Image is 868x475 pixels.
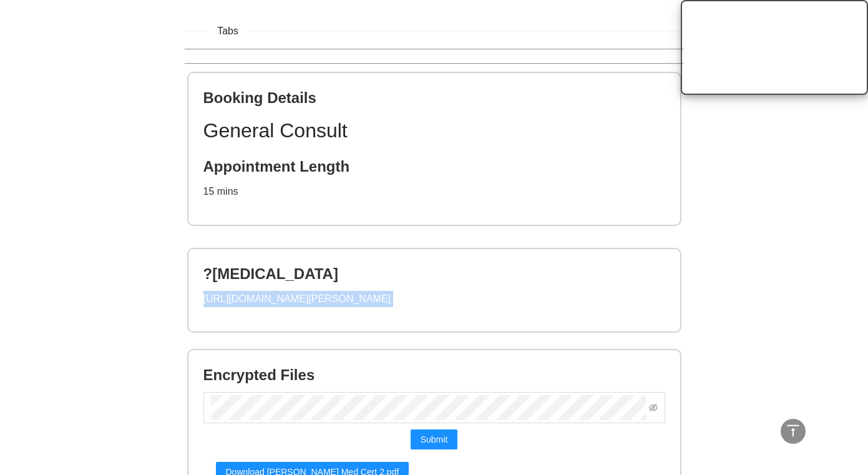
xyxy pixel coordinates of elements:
[421,433,448,446] span: Submit
[203,365,665,384] h2: Encrypted Files
[786,423,801,438] span: vertical-align-top
[203,157,665,176] h2: Appointment Length
[203,184,665,200] p: 15 mins
[649,403,658,412] span: eye-invisible
[207,23,248,39] span: Tabs
[411,429,458,449] button: Submit
[203,115,665,147] h1: General Consult
[203,88,665,107] h2: Booking Details
[203,264,665,283] h2: ?[MEDICAL_DATA]
[203,293,391,304] a: [URL][DOMAIN_NAME][PERSON_NAME]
